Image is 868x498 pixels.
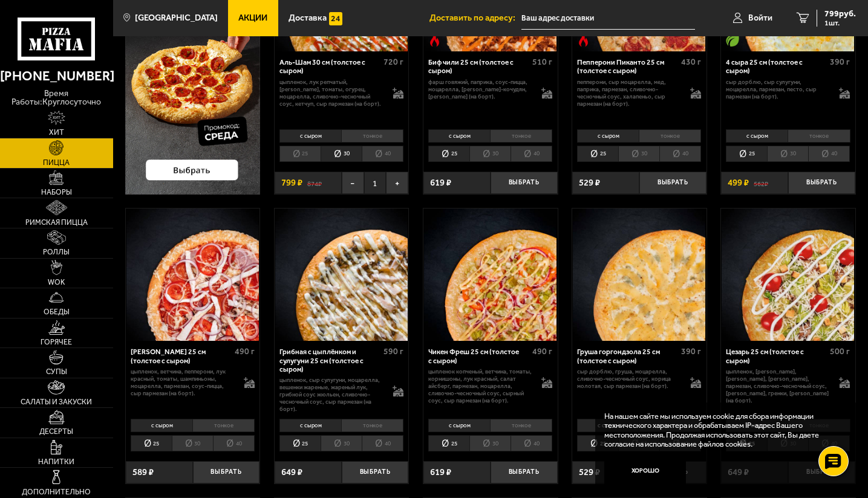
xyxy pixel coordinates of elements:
[172,435,213,451] li: 30
[279,58,380,76] div: Аль-Шам 30 см (толстое с сыром)
[131,348,232,365] div: [PERSON_NAME] 25 см (толстое с сыром)
[213,435,255,451] li: 40
[618,146,659,162] li: 30
[532,57,552,67] span: 510 г
[430,468,451,477] span: 619 ₽
[511,146,552,162] li: 40
[491,172,558,194] button: Выбрать
[577,129,639,143] li: с сыром
[721,209,855,341] a: Цезарь 25 см (толстое с сыром)
[577,79,681,108] p: пепперони, сыр Моцарелла, мед, паприка, пармезан, сливочно-чесночный соус, халапеньо, сыр пармеза...
[386,172,408,194] button: +
[577,435,618,451] li: 25
[279,419,341,432] li: с сыром
[41,189,72,196] span: Наборы
[726,79,830,100] p: сыр дорблю, сыр сулугуни, моцарелла, пармезан, песто, сыр пармезан (на борт).
[48,279,65,286] span: WOK
[430,178,451,187] span: 619 ₽
[423,209,558,341] a: Чикен Фреш 25 см (толстое с сыром)
[728,178,749,187] span: 499 ₽
[428,58,529,76] div: Биф чили 25 см (толстое с сыром)
[490,129,552,143] li: тонкое
[383,57,403,67] span: 720 г
[726,368,830,404] p: цыпленок, [PERSON_NAME], [PERSON_NAME], [PERSON_NAME], пармезан, сливочно-чесночный соус, [PERSON...
[131,368,235,397] p: цыпленок, ветчина, пепперони, лук красный, томаты, шампиньоны, моцарелла, пармезан, соус-пицца, с...
[428,79,532,100] p: фарш говяжий, паприка, соус-пицца, моцарелла, [PERSON_NAME]-кочудян, [PERSON_NAME] (на борт).
[824,10,856,18] span: 799 руб.
[754,178,768,187] s: 562 ₽
[490,419,552,432] li: тонкое
[46,368,67,375] span: Супы
[362,146,403,162] li: 40
[824,19,856,27] span: 1 шт.
[193,461,260,483] button: Выбрать
[281,178,302,187] span: 799 ₽
[279,79,383,108] p: цыпленок, лук репчатый, [PERSON_NAME], томаты, огурец, моцарелла, сливочно-чесночный соус, кетчуп...
[577,58,678,76] div: Пепперони Пиканто 25 см (толстое с сыром)
[281,468,302,477] span: 649 ₽
[132,468,154,477] span: 589 ₽
[135,14,218,22] span: [GEOGRAPHIC_DATA]
[321,146,362,162] li: 30
[572,209,706,341] a: Груша горгондзола 25 см (толстое с сыром)
[307,178,322,187] s: 874 ₽
[577,348,678,365] div: Груша горгондзола 25 см (толстое с сыром)
[659,146,701,162] li: 40
[639,172,706,194] button: Выбрать
[342,461,409,483] button: Выбрать
[192,419,255,432] li: тонкое
[279,129,341,143] li: с сыром
[469,146,511,162] li: 30
[639,129,701,143] li: тонкое
[362,435,403,451] li: 40
[767,146,808,162] li: 30
[604,412,840,449] p: На нашем сайте мы используем cookie для сбора информации технического характера и обрабатываем IP...
[726,33,739,47] img: Вегетарианское блюдо
[521,7,695,30] input: Ваш адрес доставки
[830,346,850,357] span: 500 г
[289,14,327,22] span: Доставка
[21,398,92,406] span: Салаты и закуски
[131,435,172,451] li: 25
[44,308,70,315] span: Обеды
[576,33,590,47] img: Острое блюдо
[424,209,556,341] img: Чикен Фреш 25 см (толстое с сыром)
[279,435,321,451] li: 25
[279,377,383,413] p: цыпленок, сыр сулугуни, моцарелла, вешенки жареные, жареный лук, грибной соус Жюльен, сливочно-че...
[511,435,552,451] li: 40
[279,348,380,373] div: Грибная с цыплёнком и сулугуни 25 см (толстое с сыром)
[39,428,73,435] span: Десерты
[428,419,490,432] li: с сыром
[235,346,255,357] span: 490 г
[726,146,767,162] li: 25
[788,129,850,143] li: тонкое
[573,209,705,341] img: Груша горгондзола 25 см (толстое с сыром)
[788,172,855,194] button: Выбрать
[22,488,91,496] span: Дополнительно
[726,129,788,143] li: с сыром
[681,57,701,67] span: 430 г
[126,209,260,341] a: Петровская 25 см (толстое с сыром)
[681,346,701,357] span: 390 г
[279,146,321,162] li: 25
[364,172,387,194] span: 1
[41,338,72,346] span: Горячее
[341,129,403,143] li: тонкое
[342,172,364,194] button: −
[126,209,259,341] img: Петровская 25 см (толстое с сыром)
[49,129,64,136] span: Хит
[329,12,342,25] img: 15daf4d41897b9f0e9f617042186c801.svg
[275,209,408,341] img: Грибная с цыплёнком и сулугуни 25 см (толстое с сыром)
[131,419,192,432] li: с сыром
[321,435,362,451] li: 30
[429,14,521,22] span: Доставить по адресу:
[428,146,469,162] li: 25
[428,129,490,143] li: с сыром
[726,58,827,76] div: 4 сыра 25 см (толстое с сыром)
[830,57,850,67] span: 390 г
[577,368,681,390] p: сыр дорблю, груша, моцарелла, сливочно-чесночный соус, корица молотая, сыр пармезан (на борт).
[604,458,686,485] button: Хорошо
[25,219,88,226] span: Римская пицца
[469,435,511,451] li: 30
[275,209,409,341] a: Грибная с цыплёнком и сулугуни 25 см (толстое с сыром)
